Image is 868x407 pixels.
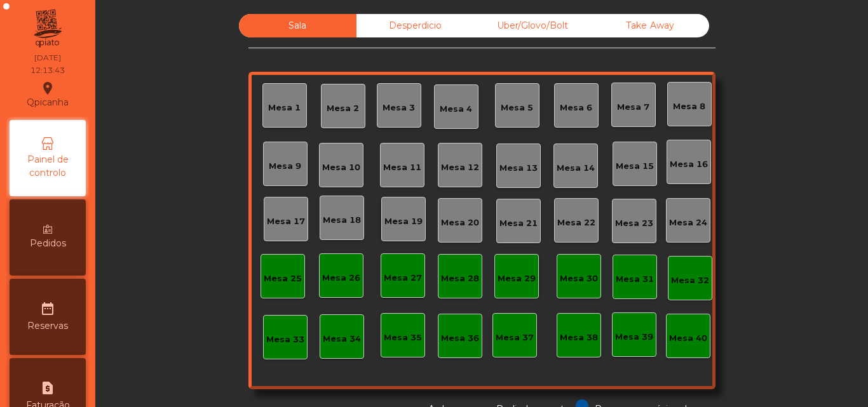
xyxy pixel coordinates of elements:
[27,79,69,110] div: Qpicanha
[264,272,302,285] div: Mesa 25
[560,272,598,285] div: Mesa 30
[616,160,654,173] div: Mesa 15
[383,161,421,174] div: Mesa 11
[356,14,474,37] div: Desperdicio
[557,162,595,175] div: Mesa 14
[40,81,55,96] i: location_on
[384,272,422,284] div: Mesa 27
[498,272,536,285] div: Mesa 29
[616,273,654,286] div: Mesa 31
[267,215,305,228] div: Mesa 17
[440,103,472,116] div: Mesa 4
[327,102,359,115] div: Mesa 2
[384,331,422,344] div: Mesa 35
[441,272,479,285] div: Mesa 28
[501,102,533,114] div: Mesa 5
[592,14,709,37] div: Take Away
[323,333,361,345] div: Mesa 34
[673,100,705,113] div: Mesa 8
[669,217,707,229] div: Mesa 24
[322,161,360,174] div: Mesa 10
[615,331,653,344] div: Mesa 39
[441,217,479,229] div: Mesa 20
[269,160,301,173] div: Mesa 9
[266,333,304,346] div: Mesa 33
[615,217,653,230] div: Mesa 23
[496,331,534,344] div: Mesa 37
[40,380,55,396] i: request_page
[40,301,55,316] i: date_range
[441,161,479,174] div: Mesa 12
[239,14,356,37] div: Sala
[499,217,538,230] div: Mesa 21
[383,102,415,114] div: Mesa 3
[669,332,707,345] div: Mesa 40
[560,102,592,114] div: Mesa 6
[27,319,68,333] span: Reservas
[32,6,63,51] img: qpiato
[671,274,709,287] div: Mesa 32
[13,153,83,180] span: Painel de controlo
[30,237,66,250] span: Pedidos
[441,332,479,345] div: Mesa 36
[34,52,61,63] div: [DATE]
[322,272,360,284] div: Mesa 26
[31,65,65,76] div: 12:13:43
[499,162,538,175] div: Mesa 13
[268,102,301,114] div: Mesa 1
[384,215,423,228] div: Mesa 19
[323,214,361,227] div: Mesa 18
[560,331,598,344] div: Mesa 38
[474,14,592,37] div: Uber/Glovo/Bolt
[557,217,595,229] div: Mesa 22
[670,158,708,171] div: Mesa 16
[617,101,649,114] div: Mesa 7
